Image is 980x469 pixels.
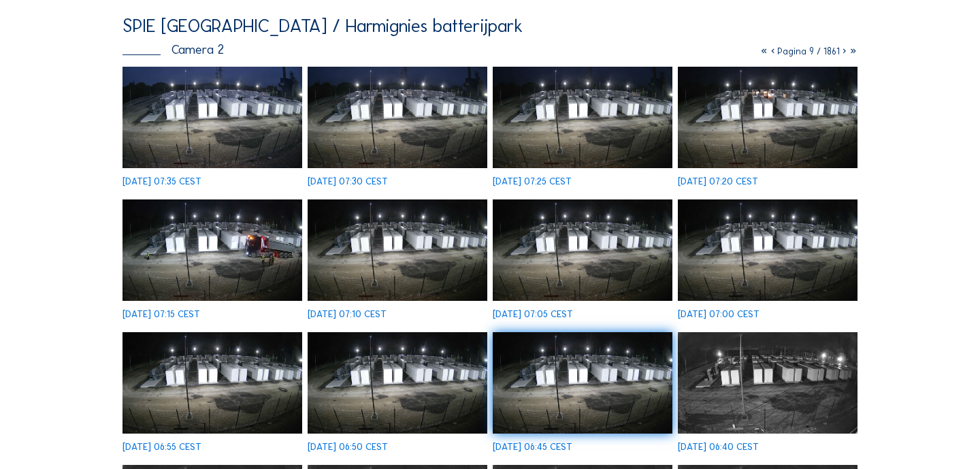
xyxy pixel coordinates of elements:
[308,332,487,434] img: image_53760068
[122,17,523,35] div: SPIE [GEOGRAPHIC_DATA] / Harmignies batterijpark
[493,442,572,451] div: [DATE] 06:45 CEST
[308,67,487,168] img: image_53761238
[308,177,388,186] div: [DATE] 07:30 CEST
[777,46,840,57] span: Pagina 9 / 1861
[678,332,857,434] img: image_53759838
[122,67,302,168] img: image_53761393
[678,67,857,168] img: image_53760918
[122,199,302,301] img: image_53760769
[493,199,672,301] img: image_53760530
[308,199,487,301] img: image_53760687
[678,442,759,451] div: [DATE] 06:40 CEST
[493,310,573,319] div: [DATE] 07:05 CEST
[122,310,200,319] div: [DATE] 07:15 CEST
[493,177,572,186] div: [DATE] 07:25 CEST
[678,199,857,301] img: image_53760380
[493,67,672,168] img: image_53761077
[678,310,759,319] div: [DATE] 07:00 CEST
[122,332,302,434] img: image_53760234
[122,44,224,56] div: Camera 2
[122,177,201,186] div: [DATE] 07:35 CEST
[493,332,672,434] img: image_53759909
[308,442,388,451] div: [DATE] 06:50 CEST
[678,177,758,186] div: [DATE] 07:20 CEST
[122,442,201,451] div: [DATE] 06:55 CEST
[308,310,387,319] div: [DATE] 07:10 CEST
